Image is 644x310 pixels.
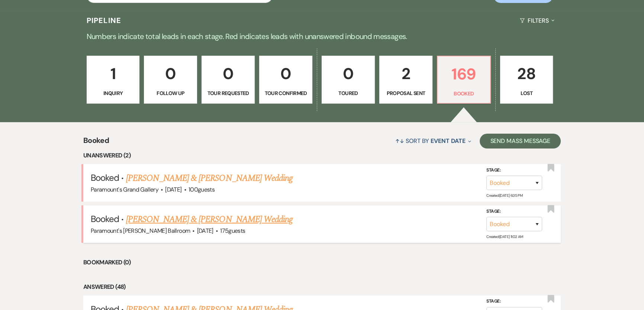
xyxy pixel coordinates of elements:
a: 169Booked [437,56,491,104]
p: 2 [384,61,428,86]
p: Tour Confirmed [264,89,307,97]
label: Stage: [486,208,542,216]
span: Event Date [431,137,465,145]
span: Created: [DATE] 11:02 AM [486,234,523,239]
a: 0Follow Up [144,56,197,104]
span: 175 guests [220,227,245,235]
span: Paramount's [PERSON_NAME] Ballroom [91,227,190,235]
a: 0Toured [322,56,375,104]
a: [PERSON_NAME] & [PERSON_NAME] Wedding [126,172,293,185]
p: 28 [505,61,548,86]
label: Stage: [486,166,542,174]
li: Bookmarked (0) [83,258,561,267]
p: Toured [326,89,370,97]
p: Follow Up [149,89,192,97]
button: Filters [517,11,557,30]
button: Send Mass Message [480,134,561,149]
p: Booked [442,89,486,98]
span: [DATE] [197,227,213,235]
h3: Pipeline [87,15,122,26]
label: Stage: [486,297,542,306]
p: 0 [264,61,307,86]
span: [DATE] [165,186,181,193]
a: 0Tour Requested [202,56,255,104]
span: Created: [DATE] 6:35 PM [486,193,522,198]
p: 0 [326,61,370,86]
span: 100 guests [189,186,215,193]
span: Paramount's Grand Gallery [91,186,158,193]
p: Numbers indicate total leads in each stage. Red indicates leads with unanswered inbound messages. [54,30,590,42]
p: 0 [149,61,192,86]
p: Tour Requested [206,89,250,97]
a: 28Lost [500,56,553,104]
a: [PERSON_NAME] & [PERSON_NAME] Wedding [126,213,293,226]
button: Sort By Event Date [392,131,474,151]
span: Booked [83,135,109,151]
span: Booked [91,172,119,183]
p: 0 [206,61,250,86]
p: 1 [91,61,135,86]
a: 0Tour Confirmed [259,56,312,104]
a: 2Proposal Sent [379,56,432,104]
span: ↑↓ [395,137,404,145]
span: Booked [91,213,119,225]
p: Proposal Sent [384,89,428,97]
li: Answered (48) [83,282,561,292]
li: Unanswered (2) [83,151,561,160]
p: 169 [442,62,486,87]
p: Lost [505,89,548,97]
a: 1Inquiry [87,56,140,104]
p: Inquiry [91,89,135,97]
